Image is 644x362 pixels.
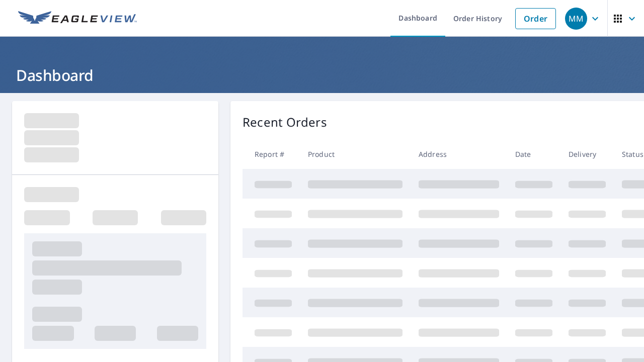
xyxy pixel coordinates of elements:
[243,139,300,169] th: Report #
[515,8,556,29] a: Order
[560,139,614,169] th: Delivery
[411,139,507,169] th: Address
[507,139,560,169] th: Date
[565,8,587,30] div: MM
[18,11,137,26] img: EV Logo
[12,65,632,85] h1: Dashboard
[300,139,411,169] th: Product
[243,113,327,131] p: Recent Orders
